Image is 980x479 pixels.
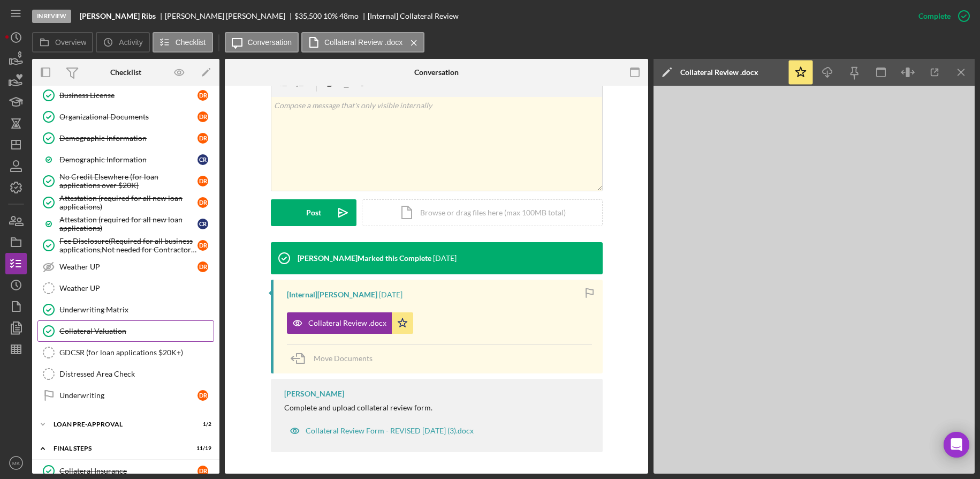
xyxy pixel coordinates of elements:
div: Post [306,199,321,226]
div: Collateral Review .docx [680,68,758,77]
button: Collateral Review .docx [287,312,413,334]
a: Distressed Area Check [37,363,214,385]
a: Organizational DocumentsDR [37,106,214,128]
div: Collateral Review .docx [308,319,386,327]
a: Business LicenseDR [37,85,214,106]
a: GDCSR (for loan applications $20K+) [37,342,214,363]
a: Demographic InformationDR [37,128,214,149]
label: Activity [119,38,142,47]
div: D R [197,176,208,186]
div: [Internal] Collateral Review [368,12,459,20]
div: Demographic Information [59,155,197,164]
div: Conversation [414,68,459,77]
div: Weather UP [59,284,214,293]
div: Complete and upload collateral review form. [284,403,432,412]
div: Underwriting [59,391,197,400]
div: Attestation (required for all new loan applications) [59,215,197,233]
div: D R [197,390,208,401]
label: Collateral Review .docx [324,38,402,47]
div: Weather UP [59,263,197,271]
div: D R [197,240,208,251]
button: MK [5,452,27,474]
button: Checklist [153,32,213,53]
a: Attestation (required for all new loan applications)DR [37,192,214,213]
div: 10 % [323,12,338,20]
div: LOAN PRE-APPROVAL [54,421,185,428]
div: Open Intercom Messenger [944,432,969,458]
a: UnderwritingDR [37,385,214,406]
div: [PERSON_NAME] Marked this Complete [298,254,431,263]
div: Collateral Review Form - REVISED [DATE] (3).docx [306,426,474,435]
b: [PERSON_NAME] Ribs [80,12,156,20]
button: Conversation [225,32,299,53]
button: Activity [96,32,149,53]
a: Collateral Valuation [37,320,214,342]
div: Collateral Valuation [59,327,214,335]
div: D R [197,197,208,208]
button: Overview [32,32,93,53]
button: Collateral Review .docx [301,32,424,53]
div: 1 / 2 [192,421,211,428]
label: Overview [55,38,86,47]
div: Demographic Information [59,134,197,143]
button: Post [271,199,356,226]
a: Weather UP [37,278,214,299]
div: Collateral Insurance [59,467,197,475]
div: D R [197,111,208,122]
div: Fee Disclosure(Required for all business applications,Not needed for Contractor loans) [59,237,197,254]
div: D R [197,133,208,144]
div: GDCSR (for loan applications $20K+) [59,348,214,357]
div: [PERSON_NAME] [PERSON_NAME] [165,12,294,20]
iframe: Document Preview [654,86,975,474]
div: Complete [918,5,951,27]
div: Distressed Area Check [59,370,214,378]
div: [PERSON_NAME] [284,390,344,398]
a: Underwriting Matrix [37,299,214,320]
time: 2025-10-03 14:57 [433,254,457,263]
div: FINAL STEPS [54,445,185,452]
div: Organizational Documents [59,113,197,121]
label: Conversation [248,38,292,47]
a: Fee Disclosure(Required for all business applications,Not needed for Contractor loans)DR [37,235,214,256]
time: 2025-10-03 14:57 [379,290,402,299]
div: No Credit Elsewhere (for loan applications over $20K) [59,173,197,190]
div: Checklist [110,68,141,77]
button: Complete [908,5,975,27]
text: MK [12,460,20,466]
div: Business License [59,91,197,100]
div: C R [197,219,208,229]
a: Demographic InformationCR [37,149,214,170]
div: D R [197,90,208,101]
a: Attestation (required for all new loan applications)CR [37,213,214,235]
div: [Internal] [PERSON_NAME] [287,290,377,299]
div: D R [197,261,208,272]
div: 48 mo [339,12,359,20]
span: Move Documents [314,354,373,363]
div: In Review [32,10,71,23]
a: Weather UPDR [37,256,214,278]
div: Attestation (required for all new loan applications) [59,194,197,211]
div: $35,500 [294,12,322,20]
button: Collateral Review Form - REVISED [DATE] (3).docx [284,420,479,441]
label: Checklist [176,38,206,47]
a: No Credit Elsewhere (for loan applications over $20K)DR [37,170,214,192]
div: Underwriting Matrix [59,305,214,314]
div: 11 / 19 [192,445,211,452]
div: D R [197,466,208,476]
button: Move Documents [287,345,383,372]
div: C R [197,154,208,165]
